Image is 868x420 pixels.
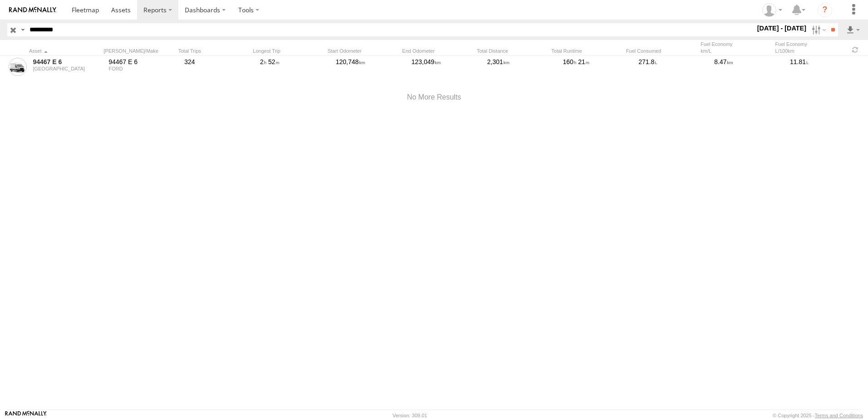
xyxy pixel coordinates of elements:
[33,58,102,66] a: 94467 E 6
[759,3,785,17] div: Zaid Abu Manneh
[108,66,178,71] div: FORD
[808,23,828,36] label: Search Filter Options
[486,56,558,77] div: 2,301
[178,48,249,54] div: Total Trips
[713,56,785,77] div: 8.47
[5,411,47,420] a: Visit our Website
[700,48,771,54] div: km/L
[755,23,809,33] label: [DATE] - [DATE]
[477,48,547,54] div: Total Distance
[9,58,27,76] a: View Asset Details
[818,3,832,17] i: ?
[183,56,255,77] div: 324
[108,58,178,66] div: 94467 E 6
[9,7,56,13] img: rand-logo.svg
[563,58,577,65] span: 160
[775,41,846,54] div: Fuel Economy
[410,56,482,77] div: 123,049
[578,58,589,65] span: 21
[626,48,697,54] div: Fuel Consumed
[815,413,863,418] a: Terms and Conditions
[775,48,846,54] div: L/100km
[789,56,861,77] div: 11.81
[19,23,26,36] label: Search Query
[29,48,100,54] div: Click to Sort
[335,56,407,77] div: 120,748
[268,58,280,65] span: 52
[253,48,324,54] div: Longest Trip
[327,48,398,54] div: Start Odometer
[33,66,102,71] div: [GEOGRAPHIC_DATA]
[104,48,174,54] div: [PERSON_NAME]/Make
[700,41,771,54] div: Fuel Economy
[773,413,863,418] div: © Copyright 2025 -
[552,48,622,54] div: Total Runtime
[260,58,266,65] span: 2
[393,413,427,418] div: Version: 309.01
[850,45,861,54] span: Refresh
[845,23,861,36] label: Export results as...
[402,48,473,54] div: End Odometer
[637,56,710,77] div: 271.8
